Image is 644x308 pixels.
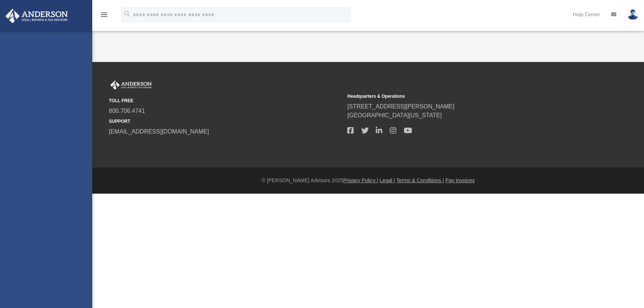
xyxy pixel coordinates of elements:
a: 800.706.4741 [109,108,145,114]
div: © [PERSON_NAME] Advisors 2025 [92,177,644,184]
i: menu [100,10,109,19]
img: User Pic [627,9,638,20]
small: Headquarters & Operations [347,93,581,100]
a: Pay Invoices [445,177,475,183]
a: menu [100,14,109,19]
a: Terms & Conditions | [396,177,444,183]
a: [GEOGRAPHIC_DATA][US_STATE] [347,112,442,118]
a: [EMAIL_ADDRESS][DOMAIN_NAME] [109,128,209,135]
img: Anderson Advisors Platinum Portal [3,9,70,23]
a: [STREET_ADDRESS][PERSON_NAME] [347,103,454,110]
img: Anderson Advisors Platinum Portal [109,80,153,90]
i: search [123,10,131,18]
small: SUPPORT [109,118,342,125]
a: Privacy Policy | [343,177,378,183]
a: Legal | [380,177,395,183]
small: TOLL FREE [109,97,342,104]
